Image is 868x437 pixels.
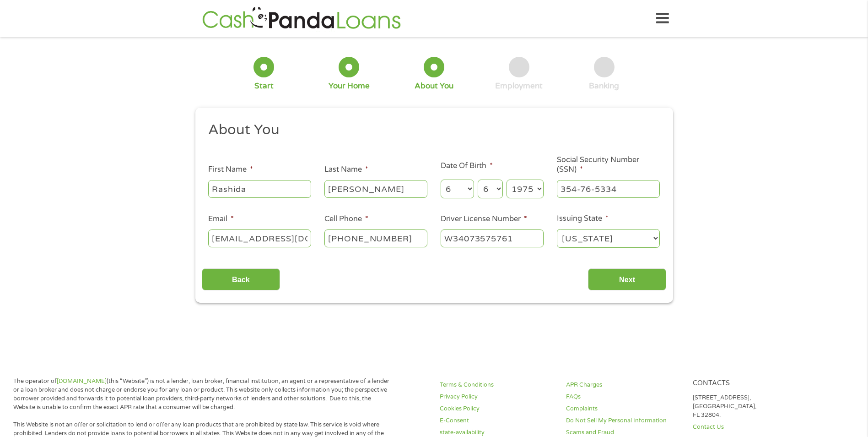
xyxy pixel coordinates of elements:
label: Cell Phone [324,214,368,224]
input: 078-05-1120 [557,180,660,197]
input: (541) 754-3010 [324,229,427,247]
div: Start [254,81,274,91]
div: About You [415,81,453,91]
label: Email [208,214,234,224]
a: Cookies Policy [440,404,555,413]
input: john@gmail.com [208,229,311,247]
a: Terms & Conditions [440,381,555,389]
label: Social Security Number (SSN) [557,155,660,175]
div: Banking [589,81,619,91]
input: Smith [324,180,427,197]
label: Last Name [324,165,368,175]
a: [DOMAIN_NAME] [57,377,107,385]
a: APR Charges [566,381,681,389]
input: Back [202,268,280,291]
div: Employment [495,81,543,91]
a: Privacy Policy [440,393,555,401]
label: Issuing State [557,214,609,224]
p: The operator of (this “Website”) is not a lender, loan broker, financial institution, an agent or... [13,377,393,412]
a: Do Not Sell My Personal Information [566,416,681,425]
a: Scams and Fraud [566,428,681,437]
img: GetLoanNow Logo [199,5,404,32]
a: Complaints [566,404,681,413]
a: state-availability [440,428,555,437]
a: E-Consent [440,416,555,425]
input: Next [588,268,666,291]
h2: About You [208,121,653,139]
div: Your Home [329,81,370,91]
input: John [208,180,311,197]
label: First Name [208,165,253,175]
a: FAQs [566,393,681,401]
a: Contact Us [693,423,808,432]
p: [STREET_ADDRESS], [GEOGRAPHIC_DATA], FL 32804. [693,393,808,420]
label: Date Of Birth [441,161,493,171]
label: Driver License Number [441,214,527,224]
h4: Contacts [693,379,808,388]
